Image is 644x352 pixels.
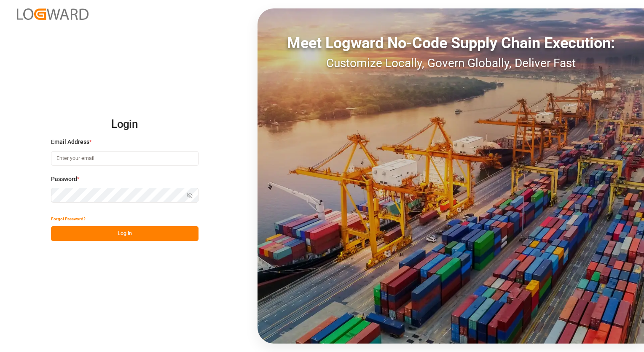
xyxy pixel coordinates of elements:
[258,32,644,54] div: Meet Logward No-Code Supply Chain Execution:
[51,211,86,226] button: Forgot Password?
[51,151,199,166] input: Enter your email
[17,8,89,20] img: Logward_new_orange.png
[51,111,199,138] h2: Login
[258,54,644,72] div: Customize Locally, Govern Globally, Deliver Fast
[51,175,77,184] span: Password
[51,138,89,146] span: Email Address
[51,226,199,241] button: Log In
